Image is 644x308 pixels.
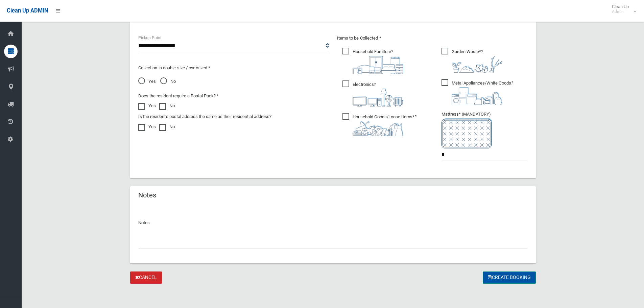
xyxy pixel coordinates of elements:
i: ? [353,49,403,74]
img: b13cc3517677393f34c0a387616ef184.png [353,121,403,136]
span: Household Goods/Loose Items* [342,113,416,136]
span: Yes [138,77,156,86]
span: Metal Appliances/White Goods [442,79,513,105]
i: ? [452,49,502,73]
label: No [159,123,175,131]
img: aa9efdbe659d29b613fca23ba79d85cb.png [353,56,403,74]
label: Yes [138,102,156,110]
i: ? [353,82,403,106]
span: Household Furniture [342,48,403,74]
label: No [159,102,175,110]
a: Cancel [130,271,162,284]
i: ? [353,114,416,136]
span: Clean Up ADMIN [7,7,48,14]
img: 36c1b0289cb1767239cdd3de9e694f19.png [452,87,502,105]
label: Is the resident's postal address the same as their residential address? [138,113,271,121]
span: Electronics [342,80,403,106]
label: Does the resident require a Postal Pack? * [138,92,219,100]
p: Items to be Collected * [337,34,528,42]
header: Notes [130,189,164,202]
span: No [160,77,176,86]
img: e7408bece873d2c1783593a074e5cb2f.png [442,118,492,148]
span: Mattress* (MANDATORY) [442,112,528,148]
span: Clean Up [609,4,636,14]
p: Collection is double size / oversized * [138,64,329,72]
img: 4fd8a5c772b2c999c83690221e5242e0.png [452,56,502,73]
span: Garden Waste* [442,48,502,73]
i: ? [452,80,513,105]
small: Admin [612,9,629,14]
img: 394712a680b73dbc3d2a6a3a7ffe5a07.png [353,89,403,106]
p: Notes [138,219,528,227]
label: Yes [138,123,156,131]
button: Create Booking [483,271,536,284]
